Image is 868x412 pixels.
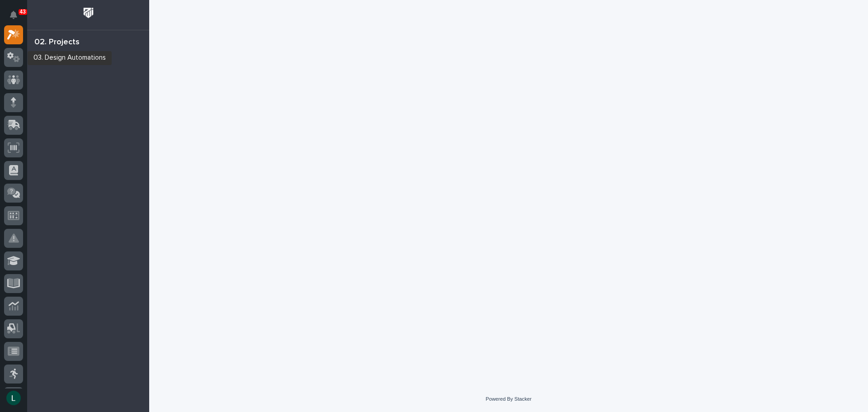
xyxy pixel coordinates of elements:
button: users-avatar [4,388,23,407]
div: Notifications43 [11,11,23,25]
div: 02. Projects [34,38,80,47]
a: Powered By Stacker [486,396,531,402]
p: 43 [20,9,26,15]
img: Workspace Logo [80,5,97,21]
button: Notifications [4,5,23,24]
